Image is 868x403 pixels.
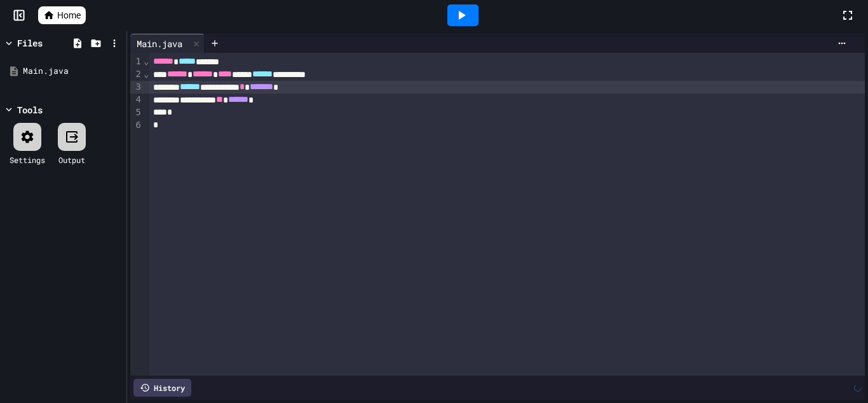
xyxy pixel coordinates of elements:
div: 1 [130,55,143,68]
div: Output [58,154,85,166]
div: 6 [130,119,143,132]
a: Home [38,6,86,24]
div: 5 [130,106,143,119]
div: Settings [10,154,45,166]
div: Main.java [130,34,205,53]
span: Fold line [143,69,149,79]
div: Main.java [23,65,122,78]
div: 2 [130,68,143,81]
div: History [133,379,191,397]
span: Fold line [143,56,149,66]
div: 4 [130,94,143,106]
div: Tools [17,103,43,117]
div: Files [17,36,43,50]
span: Home [57,9,81,22]
div: Main.java [130,37,189,50]
div: 3 [130,81,143,94]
